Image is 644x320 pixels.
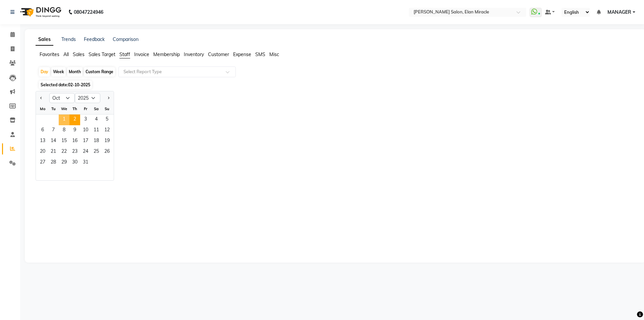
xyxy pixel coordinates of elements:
span: Staff [119,51,130,57]
a: Comparison [113,36,139,42]
div: Wednesday, October 1, 2025 [59,115,69,125]
span: 21 [48,147,59,157]
div: Monday, October 6, 2025 [37,125,48,136]
div: Custom Range [84,67,115,77]
span: 27 [37,157,48,168]
div: Sunday, October 12, 2025 [102,125,112,136]
span: 25 [91,147,102,157]
span: 4 [91,115,102,125]
a: Sales [36,34,53,46]
div: Thursday, October 23, 2025 [69,147,80,157]
div: Wednesday, October 8, 2025 [59,125,69,136]
span: 9 [69,125,80,136]
div: We [59,103,69,114]
span: 14 [48,136,59,147]
div: Wednesday, October 29, 2025 [59,157,69,168]
img: logo [17,3,63,21]
div: Monday, October 13, 2025 [37,136,48,147]
span: 29 [59,157,69,168]
div: Friday, October 24, 2025 [80,147,91,157]
span: 15 [59,136,69,147]
span: 5 [102,115,112,125]
div: Tu [48,103,59,114]
span: 16 [69,136,80,147]
select: Select month [49,93,75,103]
span: Inventory [184,51,204,57]
div: Thursday, October 2, 2025 [69,115,80,125]
div: Day [39,67,50,77]
span: All [63,51,69,57]
div: Monday, October 27, 2025 [37,157,48,168]
span: Sales Target [89,51,115,57]
span: Invoice [134,51,149,57]
a: Feedback [84,36,105,42]
span: Customer [208,51,229,57]
span: 13 [37,136,48,147]
span: 19 [102,136,112,147]
span: 31 [80,157,91,168]
span: MANAGER [607,9,631,16]
span: 10 [80,125,91,136]
a: Trends [61,36,76,42]
div: Tuesday, October 14, 2025 [48,136,59,147]
span: 02-10-2025 [68,82,90,87]
div: Th [69,103,80,114]
span: 1 [59,115,69,125]
div: Monday, October 20, 2025 [37,147,48,157]
span: 7 [48,125,59,136]
span: Favorites [40,51,59,57]
div: Sunday, October 5, 2025 [102,115,112,125]
span: 8 [59,125,69,136]
span: 17 [80,136,91,147]
span: 20 [37,147,48,157]
div: Su [102,103,112,114]
div: Friday, October 10, 2025 [80,125,91,136]
select: Select year [75,93,100,103]
div: Fr [80,103,91,114]
div: Thursday, October 30, 2025 [69,157,80,168]
span: 2 [69,115,80,125]
div: Friday, October 31, 2025 [80,157,91,168]
button: Next month [106,93,111,103]
div: Wednesday, October 15, 2025 [59,136,69,147]
div: Saturday, October 4, 2025 [91,115,102,125]
span: Membership [153,51,180,57]
span: 3 [80,115,91,125]
span: 12 [102,125,112,136]
div: Saturday, October 18, 2025 [91,136,102,147]
span: 22 [59,147,69,157]
span: 26 [102,147,112,157]
span: Selected date: [39,81,92,89]
span: Expense [233,51,251,57]
div: Mo [37,103,48,114]
div: Week [51,67,66,77]
span: Sales [73,51,85,57]
div: Friday, October 3, 2025 [80,115,91,125]
span: 24 [80,147,91,157]
span: 30 [69,157,80,168]
div: Thursday, October 9, 2025 [69,125,80,136]
div: Saturday, October 25, 2025 [91,147,102,157]
span: SMS [255,51,265,57]
span: 23 [69,147,80,157]
div: Thursday, October 16, 2025 [69,136,80,147]
div: Sunday, October 19, 2025 [102,136,112,147]
div: Saturday, October 11, 2025 [91,125,102,136]
div: Sa [91,103,102,114]
div: Friday, October 17, 2025 [80,136,91,147]
button: Previous month [39,93,44,103]
span: Misc [269,51,279,57]
b: 08047224946 [74,3,103,21]
div: Month [67,67,83,77]
span: 18 [91,136,102,147]
div: Tuesday, October 28, 2025 [48,157,59,168]
span: 6 [37,125,48,136]
span: 28 [48,157,59,168]
div: Wednesday, October 22, 2025 [59,147,69,157]
span: 11 [91,125,102,136]
div: Sunday, October 26, 2025 [102,147,112,157]
div: Tuesday, October 21, 2025 [48,147,59,157]
div: Tuesday, October 7, 2025 [48,125,59,136]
